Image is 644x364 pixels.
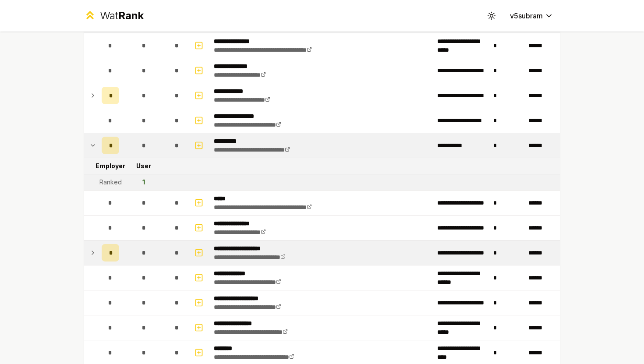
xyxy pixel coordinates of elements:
[503,8,560,24] button: v5subram
[142,178,145,187] div: 1
[98,158,123,174] td: Employer
[123,158,165,174] td: User
[510,11,543,21] span: v5subram
[84,9,144,23] a: WatRank
[118,9,144,22] span: Rank
[99,178,122,187] div: Ranked
[100,9,144,23] div: Wat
